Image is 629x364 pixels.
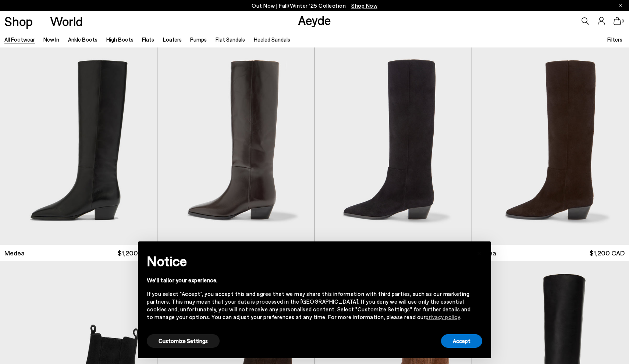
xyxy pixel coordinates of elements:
[477,247,482,258] span: ×
[441,334,482,348] button: Accept
[147,251,470,271] h2: Notice
[470,244,488,261] button: Close this notice
[147,276,470,284] div: We'll tailor your experience.
[147,334,220,348] button: Customize Settings
[147,290,470,321] div: If you select "Accept", you accept this and agree that we may share this information with third p...
[426,314,460,320] a: privacy policy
